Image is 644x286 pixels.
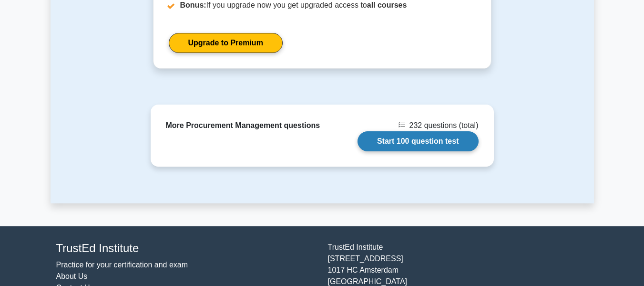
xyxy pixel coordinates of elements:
a: Upgrade to Premium [169,33,283,53]
a: Practice for your certification and exam [56,261,188,269]
a: About Us [56,272,88,280]
a: Start 100 question test [358,131,479,151]
h4: TrustEd Institute [56,242,317,255]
